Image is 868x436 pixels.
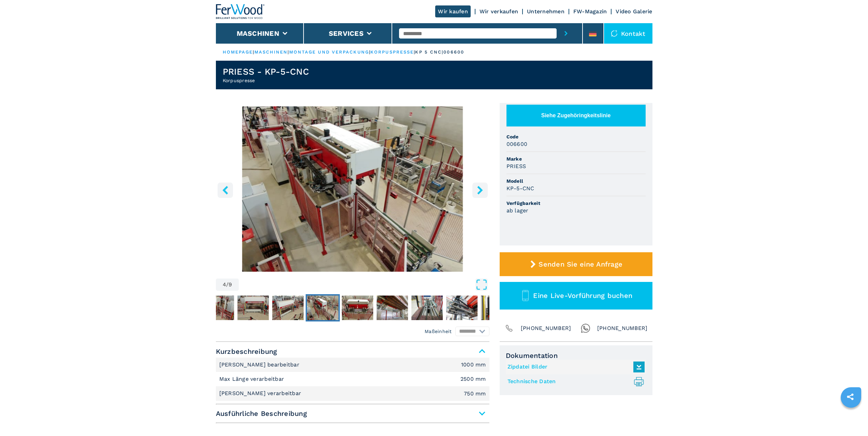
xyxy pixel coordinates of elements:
[446,296,477,320] img: 22e01610a4d65fd42560f0e0b3032d5f
[461,362,486,367] em: 1000 mm
[216,106,489,272] div: Go to Slide 4
[272,296,304,320] img: d2e3b507316d7b4b0b5b589452b59f0c
[581,324,590,333] img: Whatsapp
[236,294,270,321] button: Go to Slide 2
[506,178,646,184] span: Modell
[539,260,622,268] span: Senden Sie eine Anfrage
[201,294,235,321] button: Go to Slide 1
[445,294,479,321] button: Go to Slide 8
[369,49,370,55] span: |
[616,8,652,15] a: Video Galerie
[201,294,475,321] nav: Thumbnail Navigation
[342,296,373,320] img: bd32440d06351092449cc174fc6cdde0
[839,405,863,431] iframe: Chat
[288,49,289,55] span: |
[521,324,571,333] span: [PHONE_NUMBER]
[557,23,575,44] button: submit-button
[226,282,229,287] span: /
[533,291,632,300] span: Eine Live-Vorführung buchen
[573,8,607,15] a: FW-Magazin
[460,376,486,382] em: 2500 mm
[289,49,369,55] a: montage und verpackung
[370,49,414,55] a: korpuspresse
[480,294,514,321] button: Go to Slide 9
[500,282,652,310] button: Eine Live-Vorführung buchen
[472,182,488,198] button: right-button
[842,388,859,405] a: sharethis
[216,4,265,19] img: Ferwood
[435,5,471,17] a: Wir kaufen
[377,296,408,320] img: 35d3fd777b26aa7e56fbdb8572159b03
[506,162,526,170] h3: PRIESS
[425,328,452,335] em: Maßeinheit
[216,358,489,401] div: Kurzbeschreibung
[329,29,364,37] button: Services
[216,106,489,272] img: Korpuspresse PRIESS KP-5-CNC
[223,282,226,287] span: 4
[443,49,464,55] p: 006600
[506,351,646,360] span: Dokumentation
[527,8,564,15] a: Unternehmen
[506,207,529,214] h3: ab lager
[253,49,254,55] span: |
[414,49,415,55] span: |
[223,49,253,55] a: HOMEPAGE
[411,296,443,320] img: 77ab5e011efbe2e75a663c1c11791c6d
[410,294,444,321] button: Go to Slide 7
[340,294,374,321] button: Go to Slide 5
[504,324,514,333] img: Phone
[216,407,489,420] span: Ausführliche Beschreibung
[237,296,269,320] img: 248ca6f0f701bcf48e0b3a1d495d5531
[306,294,340,321] button: Go to Slide 4
[415,49,443,55] p: kp 5 cnc |
[223,77,309,84] h2: Korpuspresse
[506,184,534,192] h3: KP-5-CNC
[506,155,646,162] span: Marke
[237,29,279,37] button: Maschinen
[375,294,409,321] button: Go to Slide 6
[480,8,518,15] a: Wir verkaufen
[240,279,487,291] button: Open Fullscreen
[219,361,301,369] p: [PERSON_NAME] bearbeitbar
[216,345,489,358] span: Kurzbeschreibung
[307,296,338,320] img: 6d85faf7d45b2f6ce2eb5137fdbb293d
[481,296,512,320] img: df5b39b1606bf5793cefa20c24f2df10
[254,49,288,55] a: maschinen
[464,391,486,396] em: 750 mm
[219,375,286,383] p: Max Länge verarbeitbar
[271,294,305,321] button: Go to Slide 3
[219,390,303,397] p: [PERSON_NAME] verarbeitbar
[506,133,646,140] span: Code
[506,140,528,148] h3: 006600
[218,182,233,198] button: left-button
[500,252,652,276] button: Senden Sie eine Anfrage
[611,30,618,37] img: Kontakt
[604,23,652,44] div: Kontakt
[507,376,641,387] a: Technische Daten
[223,66,309,77] h1: PRIESS - KP-5-CNC
[506,200,646,207] span: Verfügbarkeit
[597,324,648,333] span: [PHONE_NUMBER]
[506,105,646,126] button: Siehe Zugehöringkeitslinie
[507,361,641,373] a: Zipdatei Bilder
[203,296,234,320] img: ae93bb60b7f2585c2ca1d3eb3baafec0
[229,282,232,287] span: 9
